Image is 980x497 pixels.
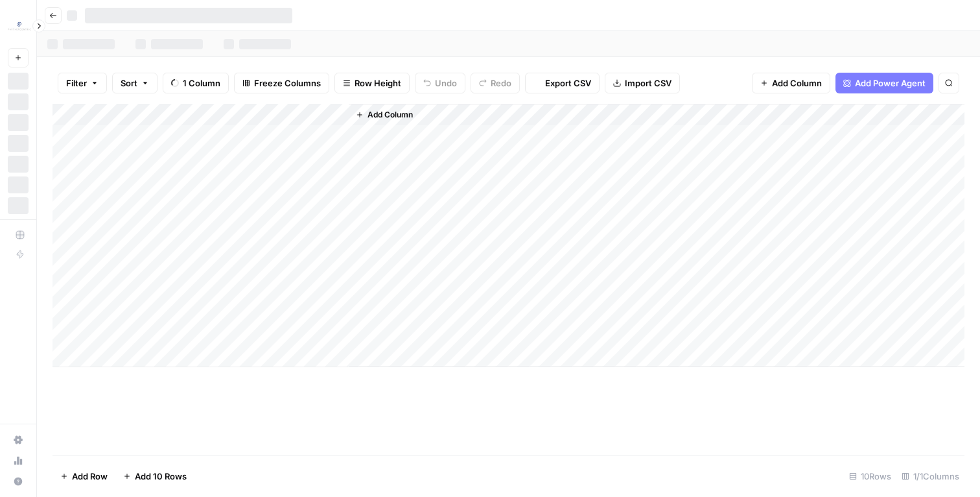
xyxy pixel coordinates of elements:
[367,109,413,121] span: Add Column
[234,73,329,93] button: Freeze Columns
[112,73,157,93] button: Sort
[8,430,29,450] a: Settings
[254,77,321,90] span: Freeze Columns
[605,73,680,93] button: Import CSV
[183,77,220,90] span: 1 Column
[625,77,671,90] span: Import CSV
[351,106,418,123] button: Add Column
[471,73,520,93] button: Redo
[835,73,933,93] button: Add Power Agent
[435,77,457,90] span: Undo
[752,73,830,93] button: Add Column
[355,77,401,90] span: Row Height
[52,466,115,487] button: Add Row
[772,77,822,90] span: Add Column
[525,73,600,93] button: Export CSV
[72,470,108,483] span: Add Row
[844,466,896,487] div: 10 Rows
[135,470,187,483] span: Add 10 Rows
[8,10,29,43] button: Workspace: PartnerCentric Sales Tools
[115,466,194,487] button: Add 10 Rows
[415,73,465,93] button: Undo
[896,466,964,487] div: 1/1 Columns
[8,15,31,38] img: PartnerCentric Sales Tools Logo
[545,77,591,90] span: Export CSV
[66,77,87,90] span: Filter
[163,73,229,93] button: 1 Column
[8,450,29,471] a: Usage
[491,77,511,90] span: Redo
[855,77,926,90] span: Add Power Agent
[58,73,107,93] button: Filter
[8,471,29,492] button: Help + Support
[121,77,137,90] span: Sort
[334,73,410,93] button: Row Height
